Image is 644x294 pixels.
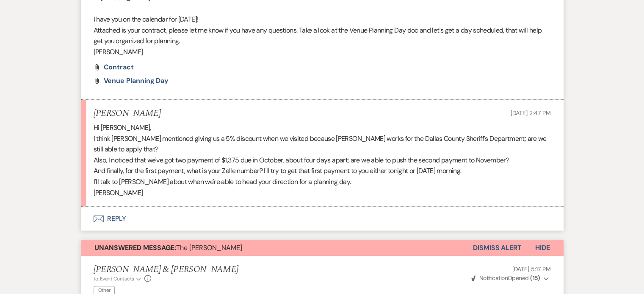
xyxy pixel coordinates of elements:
[94,264,239,275] h5: [PERSON_NAME] & [PERSON_NAME]
[104,63,134,71] span: contract
[94,108,161,119] h5: [PERSON_NAME]
[94,243,242,252] span: The [PERSON_NAME]
[94,275,142,283] button: to: Event Contacts
[510,109,550,117] span: [DATE] 2:47 PM
[94,47,551,58] p: [PERSON_NAME]
[479,274,508,282] span: Notification
[94,133,551,155] p: I think [PERSON_NAME] mentioned giving us a 5% discount when we visited because [PERSON_NAME] wor...
[530,274,540,282] strong: ( 15 )
[94,187,551,198] p: [PERSON_NAME]
[94,155,551,166] p: Also, I noticed that we've got two payment of $1,375 due in October, about four days apart; are w...
[104,77,169,84] a: Venue Planning Day
[94,14,551,25] p: I have you on the calendar for [DATE]!
[470,274,550,283] button: NotificationOpened (15)
[104,64,134,71] a: contract
[522,240,564,256] button: Hide
[94,275,134,282] span: to: Event Contacts
[104,76,169,85] span: Venue Planning Day
[94,122,551,133] p: Hi [PERSON_NAME],
[94,243,176,252] strong: Unanswered Message:
[471,274,540,282] span: Opened
[94,165,551,176] p: And finally, for the first payment, what is your Zelle number? I'll try to get that first payment...
[512,265,550,273] span: [DATE] 5:17 PM
[81,207,564,231] button: Reply
[94,25,551,47] p: Attached is your contract, please let me know if you have any questions. Take a look at the Venue...
[81,240,473,256] button: Unanswered Message:The [PERSON_NAME]
[473,240,522,256] button: Dismiss Alert
[94,176,551,187] p: I'll talk to [PERSON_NAME] about when we're able to head your direction for a planning day.
[535,243,550,252] span: Hide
